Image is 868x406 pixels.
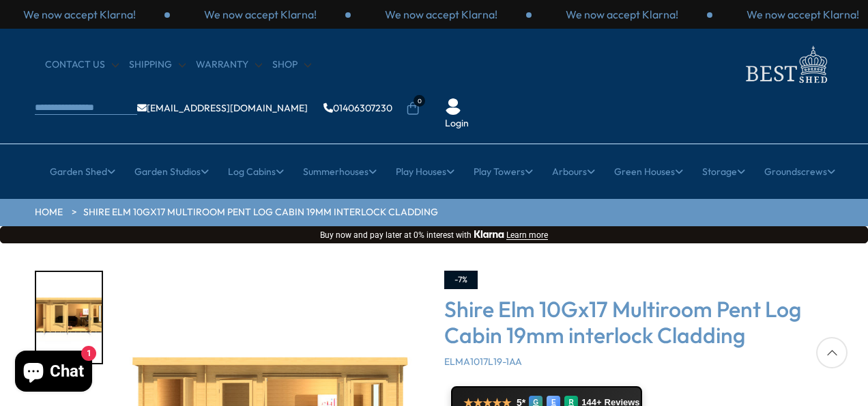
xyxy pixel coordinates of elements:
a: Log Cabins [228,154,284,189]
img: Elm2990x50909_9x16_8000LIFESTYLE_ebb03b52-3ad0-433a-96f0-8190fa0c79cb_200x200.jpg [36,272,102,363]
a: Garden Shed [50,154,115,189]
inbox-online-store-chat: Shopify online store chat [11,351,96,395]
p: We now accept Klarna! [747,7,859,22]
div: 1 / 10 [35,271,103,364]
a: CONTACT US [45,58,119,72]
div: 1 / 3 [532,7,712,22]
div: 2 / 3 [170,7,351,22]
img: User Icon [445,98,461,115]
a: Warranty [196,58,262,72]
p: We now accept Klarna! [204,7,317,22]
a: Shipping [129,58,186,72]
a: Green Houses [614,154,683,189]
a: Storage [702,154,745,189]
img: logo [738,42,833,87]
a: Play Houses [396,154,454,189]
a: Shop [272,58,311,72]
p: We now accept Klarna! [23,7,136,22]
span: 0 [414,95,425,107]
a: Play Towers [474,154,533,189]
a: Login [445,117,469,131]
a: Arbours [552,154,595,189]
a: HOME [35,206,63,219]
a: Summerhouses [303,154,377,189]
span: ELMA1017L19-1AA [444,355,522,368]
div: 3 / 3 [351,7,532,22]
a: 01406307230 [323,103,392,113]
a: Groundscrews [764,154,835,189]
h3: Shire Elm 10Gx17 Multiroom Pent Log Cabin 19mm interlock Cladding [444,296,833,349]
p: We now accept Klarna! [566,7,678,22]
p: We now accept Klarna! [385,7,497,22]
div: -7% [444,271,478,289]
a: Garden Studios [134,154,209,189]
a: 0 [406,102,420,116]
a: [EMAIL_ADDRESS][DOMAIN_NAME] [137,103,308,113]
a: Shire Elm 10Gx17 Multiroom Pent Log Cabin 19mm interlock Cladding [83,206,438,219]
